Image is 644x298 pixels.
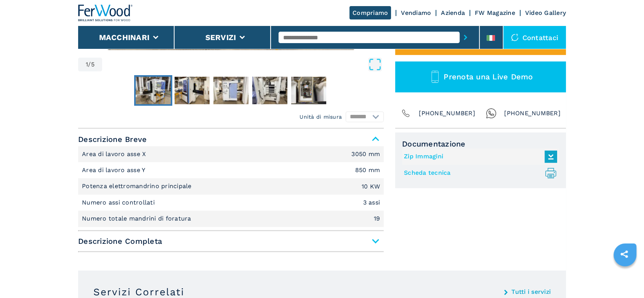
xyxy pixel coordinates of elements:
[251,75,289,106] button: Go to Slide 4
[404,150,553,163] a: Zip Immagini
[300,113,342,121] em: Unità di misura
[362,184,380,190] em: 10 KW
[91,61,95,68] span: 5
[88,61,91,68] span: /
[374,216,380,222] em: 19
[173,75,211,106] button: Go to Slide 2
[402,139,559,148] span: Documentazione
[82,198,157,207] p: Numero assi controllati
[82,166,147,174] p: Area di lavoro asse Y
[134,75,172,106] button: Go to Slide 1
[615,245,634,264] a: sharethis
[82,150,148,158] p: Area di lavoro asse X
[511,34,519,41] img: Contattaci
[525,9,566,16] a: Video Gallery
[395,61,566,92] button: Prenota una Live Demo
[252,77,287,104] img: cb86916fb5694a8db29998c3b17d7143
[291,77,326,104] img: 3955ccb7323ccb5ce09df1fce5b9884c
[504,108,561,119] span: [PHONE_NUMBER]
[460,29,471,46] button: submit-button
[511,289,551,295] a: Tutti i servizi
[86,61,88,68] span: 1
[78,132,384,146] span: Descrizione Breve
[78,75,384,106] nav: Thumbnail Navigation
[475,9,515,16] a: FW Magazine
[349,6,391,19] a: Compriamo
[78,5,133,21] img: Ferwood
[419,108,475,119] span: [PHONE_NUMBER]
[290,75,328,106] button: Go to Slide 5
[401,9,431,16] a: Vendiamo
[78,146,384,227] div: Descrizione Breve
[82,182,194,190] p: Potenza elettromandrino principale
[441,9,465,16] a: Azienda
[404,167,553,179] a: Scheda tecnica
[104,58,382,71] button: Open Fullscreen
[363,200,380,206] em: 3 assi
[99,33,150,42] button: Macchinari
[205,33,236,42] button: Servizi
[175,77,210,104] img: 9d766c677688ddec23789c60c6602b4d
[78,234,384,248] span: Descrizione Completa
[82,214,193,223] p: Numero totale mandrini di foratura
[503,26,566,49] div: Contattaci
[213,77,248,104] img: ca5ced165a090e437b8a42a21edc2b8e
[351,151,380,157] em: 3050 mm
[136,77,171,104] img: c4d5a528aabcef2938cbd23bc6718b6c
[212,75,250,106] button: Go to Slide 3
[93,286,184,298] h3: Servizi Correlati
[355,167,380,173] em: 850 mm
[444,72,533,81] span: Prenota una Live Demo
[400,108,411,119] img: Phone
[486,108,497,119] img: Whatsapp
